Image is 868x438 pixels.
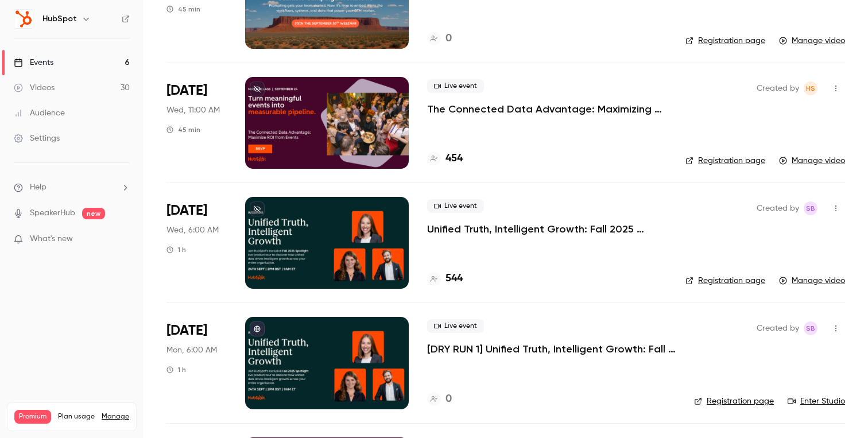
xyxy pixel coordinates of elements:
span: Created by [757,201,799,215]
span: Sharan Bansal [804,321,817,335]
span: Created by [757,321,799,335]
div: Sep 24 Wed, 12:00 PM (America/Denver) [166,77,227,169]
a: Manage [102,412,129,421]
div: Audience [14,107,65,119]
span: [DATE] [166,321,207,340]
div: 45 min [166,5,200,14]
h4: 0 [445,31,452,46]
a: Unified Truth, Intelligent Growth: Fall 2025 Spotlight Product Reveal [427,222,667,236]
a: SpeakerHub [30,207,75,219]
span: [DATE] [166,201,207,220]
span: Live event [427,199,484,213]
div: Settings [14,133,60,144]
a: Manage video [779,35,845,46]
span: Premium [14,410,51,424]
div: 45 min [166,125,200,134]
a: Manage video [779,275,845,286]
span: new [82,208,105,219]
h4: 0 [445,392,452,407]
h4: 454 [445,151,463,166]
li: help-dropdown-opener [14,181,130,193]
span: [DATE] [166,82,207,100]
span: Help [30,181,46,193]
a: Registration page [685,155,765,166]
div: Events [14,57,53,68]
a: 454 [427,151,463,166]
a: 0 [427,392,452,407]
span: Live event [427,319,484,333]
a: Registration page [685,275,765,286]
div: Sep 24 Wed, 2:00 PM (Europe/London) [166,197,227,289]
span: SB [806,201,815,215]
a: Manage video [779,155,845,166]
span: Live event [427,79,484,93]
a: The Connected Data Advantage: Maximizing ROI from In-Person Events [427,102,667,116]
h6: HubSpot [42,13,77,25]
div: Sep 22 Mon, 2:00 PM (Europe/London) [166,317,227,409]
span: HS [806,82,815,95]
span: Created by [757,82,799,95]
span: Wed, 11:00 AM [166,104,220,116]
div: Videos [14,82,55,94]
a: 544 [427,271,463,286]
a: [DRY RUN 1] Unified Truth, Intelligent Growth: Fall 2025 Spotlight Product Reveal [427,342,676,356]
span: Wed, 6:00 AM [166,224,219,236]
div: 1 h [166,365,186,374]
span: Sharan Bansal [804,201,817,215]
span: Heather Smyth [804,82,817,95]
a: Enter Studio [788,396,845,407]
span: SB [806,321,815,335]
a: Registration page [694,396,774,407]
h4: 544 [445,271,463,286]
span: What's new [30,233,73,245]
a: 0 [427,31,452,46]
div: 1 h [166,245,186,254]
span: Mon, 6:00 AM [166,344,217,356]
a: Registration page [685,35,765,46]
iframe: Noticeable Trigger [116,234,130,245]
img: HubSpot [14,10,33,28]
span: Plan usage [58,412,95,421]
